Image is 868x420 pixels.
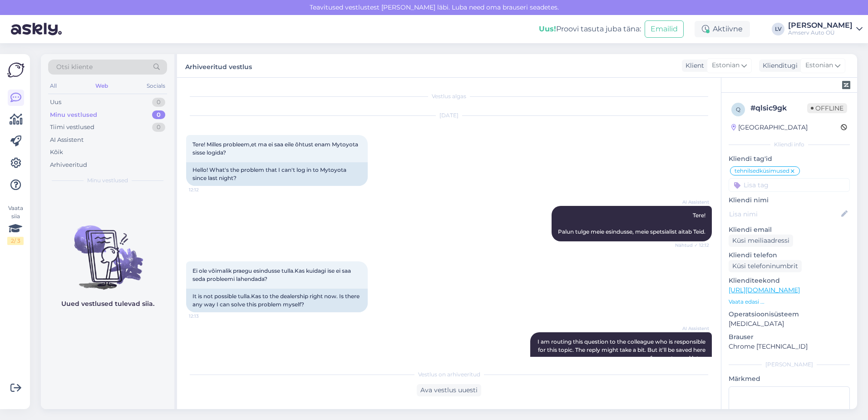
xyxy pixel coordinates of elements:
b: Uus! [539,25,556,33]
div: 0 [152,110,165,120]
div: Küsi meiliaadressi [729,235,793,247]
div: Socials [145,80,167,92]
div: Aktiivne [695,21,750,37]
label: Arhiveeritud vestlus [185,60,252,72]
span: Otsi kliente [56,62,93,72]
div: [PERSON_NAME] [729,360,850,369]
button: Emailid [645,20,684,38]
p: [MEDICAL_DATA] [729,319,850,329]
span: Estonian [805,60,833,70]
input: Lisa tag [729,178,850,192]
p: Kliendi nimi [729,195,850,205]
div: Kõik [50,148,63,157]
p: Vaata edasi ... [729,298,850,306]
div: [GEOGRAPHIC_DATA] [731,123,808,132]
div: # qlsic9gk [750,103,807,114]
span: 12:13 [189,313,223,320]
div: 0 [152,123,165,132]
p: Kliendi email [729,225,850,235]
div: [PERSON_NAME] [788,22,853,29]
span: Tere! Milles probleem,et ma ei saa eile õhtust enam Mytoyota sisse logida? [192,141,360,156]
span: Estonian [712,60,740,70]
img: zendesk [842,81,850,89]
input: Lisa nimi [729,209,839,219]
span: Vestlus on arhiveeritud [418,370,480,379]
p: Brauser [729,332,850,342]
p: Uued vestlused tulevad siia. [61,299,154,309]
div: All [48,80,59,92]
span: Minu vestlused [87,176,128,185]
p: Operatsioonisüsteem [729,310,850,319]
div: Kliendi info [729,140,850,149]
span: AI Assistent [675,325,709,332]
div: It is not possible tulla.Kas to the dealership right now. Is there any way I can solve this probl... [186,289,368,312]
div: Küsi telefoninumbrit [729,260,802,272]
div: [DATE] [186,111,712,120]
span: AI Assistent [675,199,709,205]
div: Uus [50,98,61,107]
div: Ava vestlus uuesti [417,384,481,396]
div: LV [772,23,784,35]
div: Klienditugi [759,61,798,70]
div: AI Assistent [50,135,84,145]
div: Web [94,80,110,92]
span: tehnilsedküsimused [735,168,789,174]
span: I am routing this question to the colleague who is responsible for this topic. The reply might ta... [538,338,707,361]
span: 12:12 [189,186,223,193]
a: [PERSON_NAME]Amserv Auto OÜ [788,22,863,36]
p: Märkmed [729,374,850,384]
div: 2 / 3 [7,237,24,245]
p: Chrome [TECHNICAL_ID] [729,342,850,351]
img: Askly Logo [7,61,25,79]
div: Tiimi vestlused [50,123,94,132]
p: Kliendi telefon [729,250,850,260]
span: Nähtud ✓ 12:12 [675,242,709,249]
div: Proovi tasuta juba täna: [539,24,641,35]
p: Klienditeekond [729,276,850,285]
div: Minu vestlused [50,110,97,120]
div: Vestlus algas [186,92,712,100]
div: Vaata siia [7,204,24,245]
span: q [736,106,740,113]
div: Amserv Auto OÜ [788,29,853,36]
div: Arhiveeritud [50,160,87,170]
div: 0 [152,98,165,107]
span: Offline [807,103,847,113]
img: No chats [41,209,174,291]
div: Hello! What's the problem that I can't log in to Mytoyota since last night? [186,162,368,186]
p: Kliendi tag'id [729,154,850,164]
div: Klient [682,61,704,70]
a: [URL][DOMAIN_NAME] [729,286,800,294]
span: Ei ole võimalik praegu esindusse tulla.Kas kuidagi ise ei saa seda probleemi lahendada? [192,267,352,282]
